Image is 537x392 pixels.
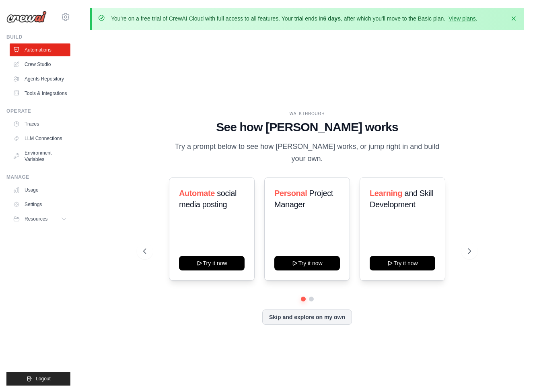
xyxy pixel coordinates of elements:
[179,189,237,209] span: social media posting
[10,198,70,211] a: Settings
[370,189,402,198] span: Learning
[274,256,340,270] button: Try it now
[10,146,70,166] a: Environment Variables
[10,184,70,196] a: Usage
[143,120,471,134] h1: See how [PERSON_NAME] works
[10,43,70,56] a: Automations
[10,132,70,145] a: LLM Connections
[274,189,307,198] span: Personal
[262,309,352,325] button: Skip and explore on my own
[370,189,433,209] span: and Skill Development
[25,216,47,222] span: Resources
[6,174,70,180] div: Manage
[172,141,442,165] p: Try a prompt below to see how [PERSON_NAME] works, or jump right in and build your own.
[10,213,70,225] button: Resources
[323,15,341,22] strong: 6 days
[6,11,47,23] img: Logo
[370,256,435,270] button: Try it now
[6,372,70,386] button: Logout
[10,87,70,100] a: Tools & Integrations
[6,108,70,114] div: Operate
[449,15,475,22] a: View plans
[6,34,70,40] div: Build
[36,375,51,382] span: Logout
[10,58,70,71] a: Crew Studio
[10,118,70,130] a: Traces
[274,189,333,209] span: Project Manager
[143,111,471,117] div: WALKTHROUGH
[10,72,70,85] a: Agents Repository
[111,14,477,23] p: You're on a free trial of CrewAI Cloud with full access to all features. Your trial ends in , aft...
[179,256,245,270] button: Try it now
[179,189,215,198] span: Automate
